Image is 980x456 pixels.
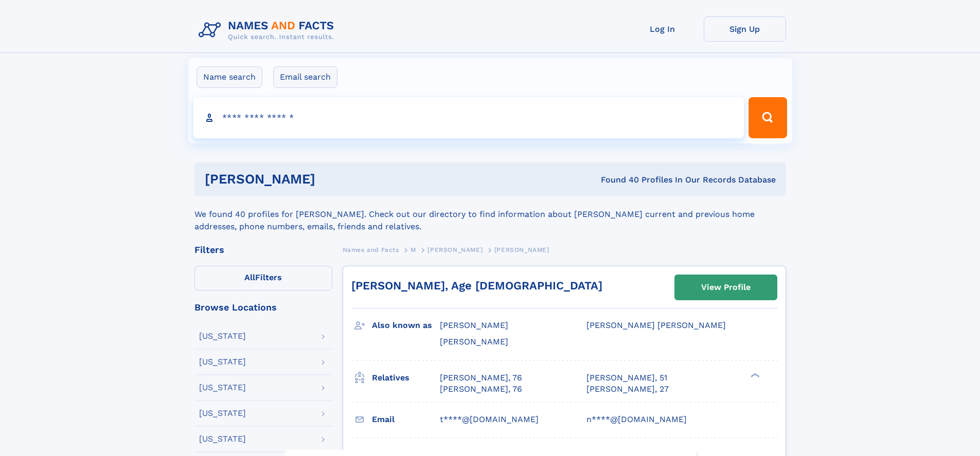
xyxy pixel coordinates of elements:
div: We found 40 profiles for [PERSON_NAME]. Check out our directory to find information about [PERSON... [194,196,786,233]
div: ❯ [748,372,760,378]
span: [PERSON_NAME] [440,320,508,330]
label: Name search [197,66,262,88]
a: Log In [621,16,704,42]
span: [PERSON_NAME] [PERSON_NAME] [586,320,726,330]
span: All [244,272,255,282]
div: [US_STATE] [199,409,246,417]
a: [PERSON_NAME], Age [DEMOGRAPHIC_DATA] [351,279,602,292]
a: [PERSON_NAME], 27 [586,384,669,395]
a: View Profile [675,275,777,300]
span: [PERSON_NAME] [440,337,508,346]
a: [PERSON_NAME] [427,243,483,256]
img: Logo Names and Facts [194,16,343,44]
div: Found 40 Profiles In Our Records Database [458,174,776,186]
div: [US_STATE] [199,384,246,392]
span: [PERSON_NAME] [494,246,549,253]
a: [PERSON_NAME], 51 [586,372,667,384]
a: M [411,243,416,256]
a: [PERSON_NAME], 76 [440,372,522,384]
div: Filters [194,245,332,254]
div: [US_STATE] [199,332,246,340]
span: [PERSON_NAME] [427,246,483,253]
a: [PERSON_NAME], 76 [440,384,522,395]
h3: Relatives [372,369,440,387]
label: Email search [273,66,337,88]
div: View Profile [701,276,751,299]
h1: [PERSON_NAME] [205,173,458,186]
a: Sign Up [704,16,786,42]
label: Filters [194,266,332,290]
input: search input [193,97,744,138]
div: [US_STATE] [199,435,246,443]
h3: Email [372,411,440,428]
a: Names and Facts [343,243,399,256]
button: Search Button [749,97,787,138]
div: [US_STATE] [199,358,246,366]
span: M [411,246,416,253]
h3: Also known as [372,317,440,334]
div: Browse Locations [194,303,332,312]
